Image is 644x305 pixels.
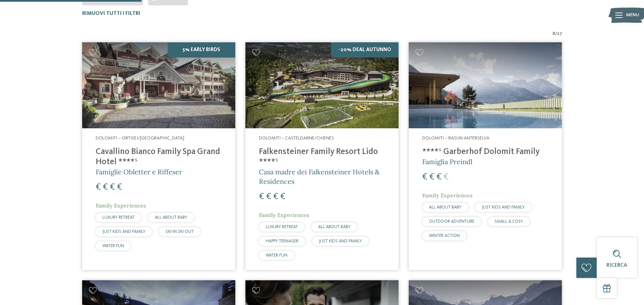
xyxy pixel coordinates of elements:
[409,42,562,129] img: Cercate un hotel per famiglie? Qui troverete solo i migliori!
[102,215,135,220] span: LUXURY RETREAT
[429,234,460,238] span: WINTER ACTION
[422,192,473,199] span: Family Experiences
[259,147,385,167] h4: Falkensteiner Family Resort Lido ****ˢ
[259,212,309,218] span: Family Experiences
[96,183,101,192] span: €
[245,42,399,129] img: Cercate un hotel per famiglie? Qui troverete solo i migliori!
[429,219,474,224] span: OUTDOOR ADVENTURE
[409,42,562,270] a: Cercate un hotel per famiglie? Qui troverete solo i migliori! Dolomiti – Rasun-Anterselva ****ˢ G...
[318,225,351,229] span: ALL ABOUT BABY
[495,219,523,224] span: SMALL & COSY
[266,253,287,258] span: WATER FUN
[266,239,299,243] span: HAPPY TEENAGER
[110,183,115,192] span: €
[96,168,182,176] span: Famiglie Obletter e Riffeser
[429,173,434,181] span: €
[96,202,146,209] span: Family Experiences
[102,230,145,234] span: JUST KIDS AND FAMILY
[117,183,122,192] span: €
[319,239,362,243] span: JUST KIDS AND FAMILY
[606,263,627,268] span: Ricerca
[436,173,442,181] span: €
[166,230,194,234] span: SKI-IN SKI-OUT
[259,168,380,186] span: Casa madre dei Falkensteiner Hotels & Residences
[429,205,461,210] span: ALL ABOUT BABY
[266,225,298,229] span: LUXURY RETREAT
[259,192,264,201] span: €
[422,147,548,157] h4: ****ˢ Garberhof Dolomit Family
[245,42,399,270] a: Cercate un hotel per famiglie? Qui troverete solo i migliori! -20% Deal Autunno Dolomiti – Castel...
[259,136,334,140] span: Dolomiti – Casteldarne/Chienes
[422,173,427,181] span: €
[82,11,140,16] span: Rimuovi tutti i filtri
[555,30,557,37] span: /
[103,183,108,192] span: €
[266,192,271,201] span: €
[552,30,555,37] span: 8
[82,42,235,270] a: Cercate un hotel per famiglie? Qui troverete solo i migliori! 5% Early Birds Dolomiti – Ortisei/[...
[557,30,562,37] span: 27
[482,205,525,210] span: JUST KIDS AND FAMILY
[96,147,222,167] h4: Cavallino Bianco Family Spa Grand Hotel ****ˢ
[82,42,235,129] img: Family Spa Grand Hotel Cavallino Bianco ****ˢ
[422,157,472,166] span: Famiglia Preindl
[444,173,449,181] span: €
[102,244,124,248] span: WATER FUN
[422,136,490,140] span: Dolomiti – Rasun-Anterselva
[96,136,184,140] span: Dolomiti – Ortisei/[GEOGRAPHIC_DATA]
[155,215,187,220] span: ALL ABOUT BABY
[280,192,285,201] span: €
[273,192,278,201] span: €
